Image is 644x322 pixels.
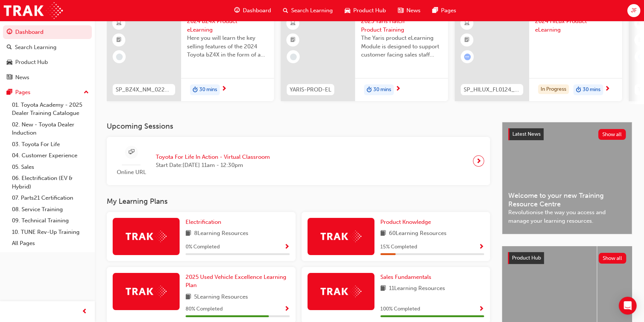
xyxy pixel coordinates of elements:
span: Show Progress [284,306,290,313]
a: 02. New - Toyota Dealer Induction [9,119,92,139]
span: JF [631,6,637,15]
a: Latest NewsShow allWelcome to your new Training Resource CentreRevolutionise the way you access a... [502,122,632,234]
div: In Progress [538,84,569,94]
span: Show Progress [479,306,484,313]
span: Search Learning [291,6,333,15]
span: next-icon [605,86,610,93]
span: Revolutionise the way you access and manage your learning resources. [508,208,626,225]
span: 80 % Completed [186,305,223,313]
span: booktick-icon [116,35,122,45]
button: Show Progress [479,242,484,252]
a: SP_HILUX_FL0124_EL2024 HiLux Product eLearningIn Progressduration-icon30 mins [455,11,622,101]
a: YARIS-PROD-EL2025 Yaris Hatch Product TrainingThe Yaris product eLearning Module is designed to s... [281,11,448,101]
span: 15 % Completed [380,243,417,251]
span: SP_HILUX_FL0124_EL [464,86,520,94]
a: 06. Electrification (EV & Hybrid) [9,173,92,192]
span: book-icon [186,229,191,238]
a: 05. Sales [9,161,92,173]
span: pages-icon [7,89,12,96]
span: next-icon [476,156,482,166]
span: guage-icon [234,6,240,15]
button: Pages [3,86,92,99]
button: Show all [598,129,626,140]
span: book-icon [380,229,386,238]
a: 03. Toyota For Life [9,139,92,150]
span: 11 Learning Resources [389,284,445,293]
div: Open Intercom Messenger [619,297,637,315]
a: Product HubShow all [508,252,626,264]
span: car-icon [345,6,350,15]
h3: Upcoming Sessions [107,122,490,131]
img: Trak [321,286,361,297]
span: Sales Fundamentals [380,274,431,280]
div: News [15,73,29,82]
a: Dashboard [3,25,92,39]
a: pages-iconPages [426,3,462,18]
a: Sales Fundamentals [380,273,434,281]
span: book-icon [380,284,386,293]
span: learningRecordVerb_ATTEMPT-icon [464,54,471,60]
a: News [3,71,92,84]
span: Here you will learn the key selling features of the 2024 Toyota bZ4X in the form of a virtual 6-p... [187,34,268,59]
span: booktick-icon [464,35,470,45]
span: Product Hub [353,6,386,15]
span: learningRecordVerb_NONE-icon [290,54,297,60]
button: Show all [599,253,627,264]
img: Trak [321,231,361,242]
span: 30 mins [373,86,391,94]
span: learningResourceType_ELEARNING-icon [116,19,122,28]
span: 5 Learning Resources [194,293,248,302]
span: Electrification [186,219,221,225]
a: SP_BZ4X_NM_0224_EL012024 bZ4X Product eLearningHere you will learn the key selling features of th... [107,11,274,101]
span: Online URL [113,168,150,177]
span: booktick-icon [290,35,296,45]
button: Show Progress [284,242,290,252]
span: YARIS-PROD-EL [290,86,331,94]
div: Pages [15,88,30,97]
span: Toyota For Life In Action - Virtual Classroom [156,153,270,161]
span: Pages [441,6,456,15]
span: news-icon [398,6,403,15]
span: news-icon [7,74,12,81]
a: Search Learning [3,41,92,54]
span: car-icon [7,59,12,66]
span: Show Progress [284,244,290,251]
span: 60 Learning Resources [389,229,447,238]
span: up-icon [84,88,89,97]
span: 30 mins [583,86,600,94]
span: 30 mins [199,86,217,94]
img: Trak [126,286,167,297]
span: Latest News [512,131,541,137]
span: Product Hub [512,255,541,261]
span: 2025 Used Vehicle Excellence Learning Plan [186,274,286,289]
span: 8 Learning Resources [194,229,248,238]
span: pages-icon [432,6,438,15]
span: guage-icon [7,29,12,36]
a: Online URLToyota For Life In Action - Virtual ClassroomStart Date:[DATE] 11am - 12:30pm [113,143,484,180]
span: Start Date: [DATE] 11am - 12:30pm [156,161,270,170]
button: Show Progress [479,305,484,314]
span: The Yaris product eLearning Module is designed to support customer facing sales staff with introd... [361,34,442,59]
span: Product Knowledge [380,219,431,225]
span: learningResourceType_ELEARNING-icon [290,19,296,28]
span: search-icon [283,6,288,15]
a: 04. Customer Experience [9,150,92,161]
a: 09. Technical Training [9,215,92,226]
span: 2024 HiLux Product eLearning [535,17,616,34]
span: 2025 Yaris Hatch Product Training [361,17,442,34]
a: guage-iconDashboard [228,3,277,18]
a: 08. Service Training [9,204,92,215]
span: learningResourceType_INSTRUCTOR_LED-icon [638,19,644,28]
a: 10. TUNE Rev-Up Training [9,226,92,238]
span: search-icon [7,44,12,51]
span: 0 % Completed [186,243,220,251]
a: All Pages [9,238,92,249]
span: duration-icon [193,85,198,95]
span: learningResourceType_ELEARNING-icon [464,19,470,28]
a: 2025 Used Vehicle Excellence Learning Plan [186,273,290,290]
span: News [406,6,421,15]
a: Latest NewsShow all [508,128,626,140]
a: 01. Toyota Academy - 2025 Dealer Training Catalogue [9,99,92,119]
a: Trak [4,2,63,19]
span: prev-icon [82,307,87,316]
